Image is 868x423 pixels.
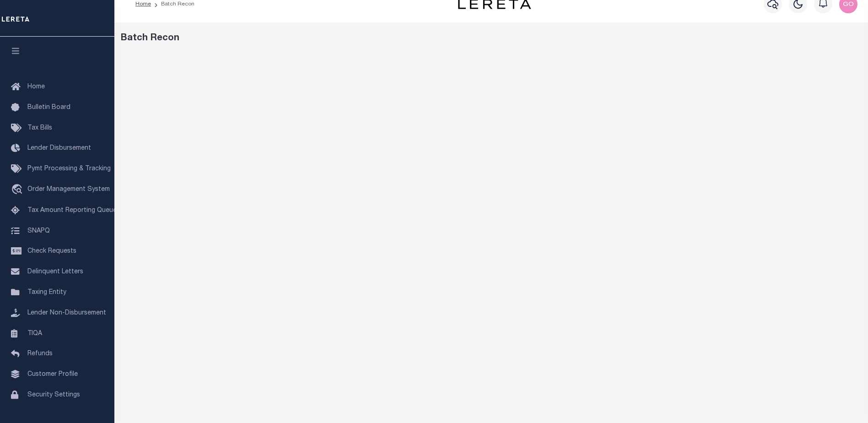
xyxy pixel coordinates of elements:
[27,289,66,296] span: Taxing Entity
[27,186,110,193] span: Order Management System
[27,104,70,111] span: Bulletin Board
[27,145,91,152] span: Lender Disbursement
[27,371,78,378] span: Customer Profile
[27,207,117,214] span: Tax Amount Reporting Queue
[11,184,26,196] i: travel_explore
[27,351,53,357] span: Refunds
[27,166,111,172] span: Pymt Processing & Tracking
[27,248,76,255] span: Check Requests
[27,269,83,275] span: Delinquent Letters
[27,392,80,398] span: Security Settings
[135,1,151,7] a: Home
[27,310,106,316] span: Lender Non-Disbursement
[27,125,52,131] span: Tax Bills
[27,330,42,336] span: TIQA
[27,84,45,90] span: Home
[121,32,862,45] div: Batch Recon
[27,228,50,234] span: SNAPQ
